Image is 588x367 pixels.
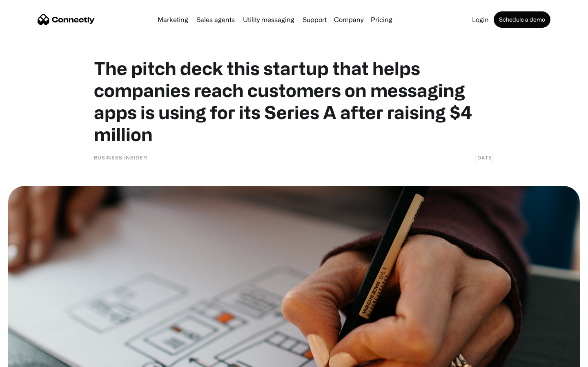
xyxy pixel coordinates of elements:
[494,11,550,28] a: Schedule a demo
[469,16,492,23] a: Login
[154,16,192,23] a: Marketing
[8,353,49,364] aside: Language selected: English
[16,353,49,364] ul: Language list
[193,16,238,23] a: Sales agents
[299,16,330,23] a: Support
[94,153,147,161] div: Business Insider
[240,16,298,23] a: Utility messaging
[334,14,363,25] div: Company
[367,16,396,23] a: Pricing
[94,57,494,145] h1: The pitch deck this startup that helps companies reach customers on messaging apps is using for i...
[475,153,494,161] div: [DATE]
